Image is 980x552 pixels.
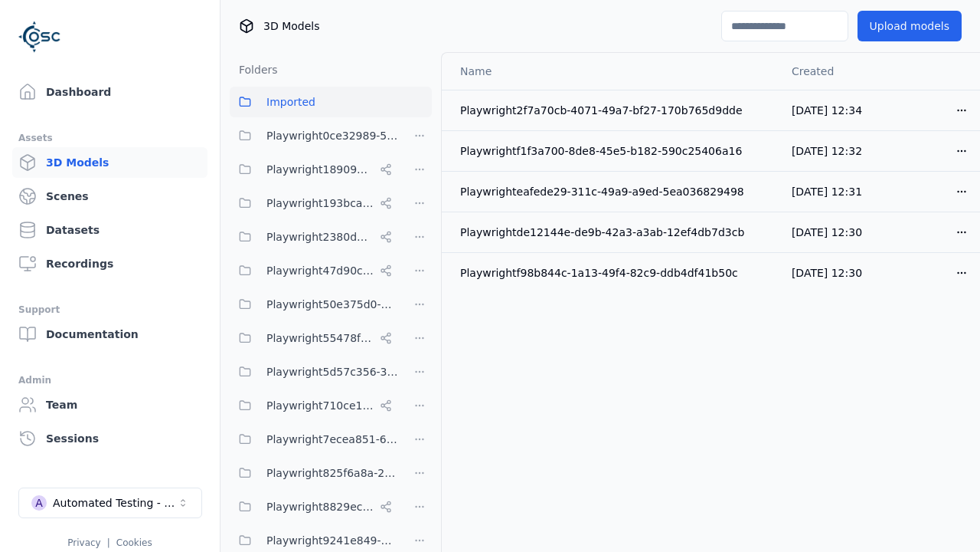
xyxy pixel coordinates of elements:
button: Playwright7ecea851-649a-419a-985e-fcff41a98b20 [230,424,398,455]
a: Recordings [12,248,207,279]
div: A [31,495,47,511]
th: Created [779,53,881,90]
span: | [107,537,110,548]
span: Playwright825f6a8a-2a7a-425c-94f7-650318982f69 [266,464,398,482]
span: [DATE] 12:34 [792,104,862,117]
img: Logo [18,15,61,58]
span: Playwright193bca0e-57fa-418d-8ea9-45122e711dc7 [266,194,374,212]
span: Playwright47d90cf2-c635-4353-ba3b-5d4538945666 [266,261,374,280]
button: Select a workspace [18,488,202,518]
span: Playwright18909032-8d07-45c5-9c81-9eec75d0b16b [266,160,374,179]
div: Playwright2f7a70cb-4071-49a7-bf27-170b765d9dde [460,103,767,118]
span: Imported [266,93,315,111]
button: Playwright193bca0e-57fa-418d-8ea9-45122e711dc7 [230,188,398,219]
div: Playwrighteafede29-311c-49a9-a9ed-5ea036829498 [460,184,767,199]
button: Playwright0ce32989-52d0-45cf-b5b9-59d5033d313a [230,120,398,151]
a: Privacy [67,537,100,548]
button: Playwright55478f86-28dc-49b8-8d1f-c7b13b14578c [230,323,398,353]
span: Playwright7ecea851-649a-419a-985e-fcff41a98b20 [266,430,398,449]
a: Cookies [116,537,152,548]
button: Playwright18909032-8d07-45c5-9c81-9eec75d0b16b [230,154,398,185]
span: Playwright9241e849-7ba1-474f-9275-02cfa81d37fc [266,531,398,550]
button: Imported [230,87,432,117]
a: Documentation [12,319,207,350]
a: Team [12,389,207,420]
button: Playwright50e375d0-6f38-48a7-96e0-b0dcfa24b72f [230,289,398,320]
a: Scenes [12,181,207,212]
span: [DATE] 12:31 [792,186,862,198]
div: Playwrightde12144e-de9b-42a3-a3ab-12ef4db7d3cb [460,225,767,240]
button: Playwright5d57c356-39f7-47ed-9ab9-d0409ac6cddc [230,356,398,387]
button: Playwright8829ec83-5e68-4376-b984-049061a310ed [230,491,398,522]
span: Playwright8829ec83-5e68-4376-b984-049061a310ed [266,498,374,516]
span: Playwright5d57c356-39f7-47ed-9ab9-d0409ac6cddc [266,363,398,381]
div: Admin [18,371,201,389]
a: Datasets [12,215,207,245]
span: Playwright55478f86-28dc-49b8-8d1f-c7b13b14578c [266,329,374,347]
th: Name [442,53,779,90]
span: [DATE] 12:30 [792,226,862,238]
div: Assets [18,129,201,147]
a: Dashboard [12,77,207,107]
span: 3D Models [263,18,319,34]
span: Playwright50e375d0-6f38-48a7-96e0-b0dcfa24b72f [266,295,398,314]
button: Playwright2380d3f5-cebf-494e-b965-66be4d67505e [230,222,398,252]
span: Playwright710ce123-85fd-4f8c-9759-23c3308d8830 [266,396,374,415]
span: [DATE] 12:32 [792,145,862,157]
button: Playwright710ce123-85fd-4f8c-9759-23c3308d8830 [230,390,398,421]
a: Sessions [12,423,207,454]
div: Automated Testing - Playwright [53,495,177,511]
span: [DATE] 12:30 [792,267,862,279]
div: Playwrightf1f3a700-8de8-45e5-b182-590c25406a16 [460,143,767,159]
h3: Folders [230,62,278,77]
div: Support [18,301,201,319]
span: Playwright0ce32989-52d0-45cf-b5b9-59d5033d313a [266,127,398,145]
button: Upload models [857,11,962,41]
a: 3D Models [12,147,207,178]
button: Playwright47d90cf2-c635-4353-ba3b-5d4538945666 [230,255,398,286]
div: Playwrightf98b844c-1a13-49f4-82c9-ddb4df41b50c [460,265,767,281]
button: Playwright825f6a8a-2a7a-425c-94f7-650318982f69 [230,458,398,488]
span: Playwright2380d3f5-cebf-494e-b965-66be4d67505e [266,228,374,246]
